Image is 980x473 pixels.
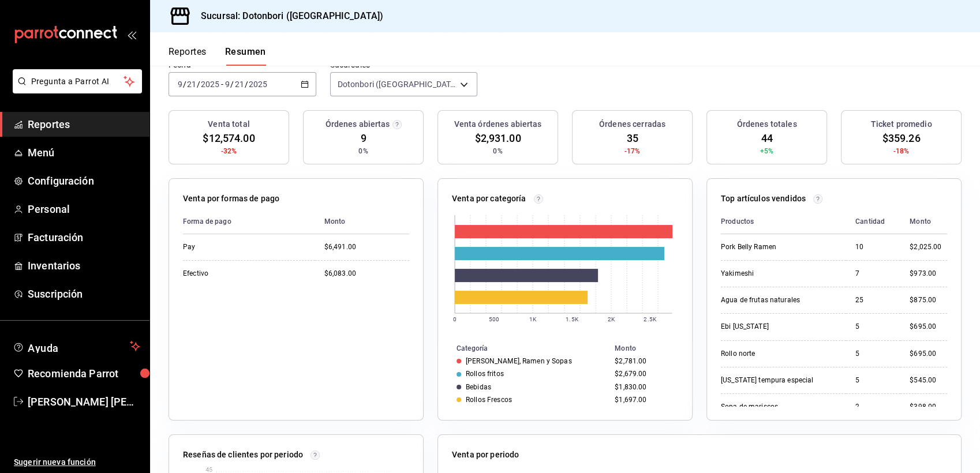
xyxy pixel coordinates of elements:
input: ---- [248,80,268,89]
th: Categoría [438,342,610,355]
th: Monto [900,209,947,234]
p: Reseñas de clientes por periodo [183,449,303,461]
span: [PERSON_NAME] [PERSON_NAME] [28,394,140,410]
div: $6,083.00 [324,269,409,279]
span: Facturación [28,230,140,245]
button: Pregunta a Parrot AI [13,69,142,93]
span: 0% [358,146,368,156]
div: $875.00 [910,295,947,305]
div: Agua de frutas naturales [721,295,836,305]
h3: Órdenes abiertas [325,118,390,130]
div: Rollos fritos [466,370,504,378]
input: -- [225,80,230,89]
h3: Venta total [208,118,249,130]
span: $359.26 [882,130,921,146]
h3: Órdenes cerradas [599,118,665,130]
p: Venta por periodo [452,449,519,461]
div: navigation tabs [169,46,266,66]
div: Yakimeshi [721,269,836,279]
div: 10 [855,242,891,252]
div: Ebi [US_STATE] [721,322,836,332]
text: 500 [489,316,499,322]
span: +5% [760,146,773,156]
input: -- [234,80,245,89]
div: Rollo norte [721,349,836,359]
span: -32% [221,146,237,156]
p: Venta por categoría [452,193,526,205]
div: Rollos Frescos [466,396,512,404]
div: 5 [855,376,891,385]
span: Dotonbori ([GEOGRAPHIC_DATA]) [338,78,457,90]
th: Forma de pago [183,209,315,234]
div: $695.00 [910,322,947,332]
div: Pay [183,242,298,252]
a: Pregunta a Parrot AI [8,84,142,96]
th: Monto [610,342,692,355]
span: Sugerir nueva función [14,456,140,468]
th: Cantidad [846,209,900,234]
span: -18% [893,146,910,156]
div: 7 [855,269,891,279]
span: Pregunta a Parrot AI [31,76,124,88]
th: Productos [721,209,846,234]
span: -17% [624,146,641,156]
div: $398.00 [910,402,947,412]
text: 2K [608,316,615,322]
span: $12,574.00 [203,130,255,146]
input: -- [177,80,183,89]
button: Resumen [225,46,266,66]
div: $6,491.00 [324,242,409,252]
h3: Ticket promedio [871,118,932,130]
text: 0 [453,316,457,322]
div: 25 [855,295,891,305]
span: / [245,80,248,89]
span: $2,931.00 [474,130,521,146]
span: Reportes [28,117,140,132]
div: [PERSON_NAME], Ramen y Sopas [466,357,572,365]
span: 0% [493,146,502,156]
span: Inventarios [28,258,140,273]
div: $2,679.00 [615,370,674,378]
text: 2.5K [644,316,656,322]
span: Menú [28,145,140,160]
h3: Venta órdenes abiertas [454,118,542,130]
span: 9 [360,130,366,146]
span: / [183,80,186,89]
span: Ayuda [28,339,125,353]
span: - [221,80,223,89]
span: 44 [761,130,772,146]
label: Fecha [169,61,316,69]
div: 2 [855,402,891,412]
div: $1,697.00 [615,396,674,404]
span: / [197,80,200,89]
span: 35 [626,130,638,146]
p: Top artículos vendidos [721,193,806,205]
p: Venta por formas de pago [183,193,279,205]
div: 5 [855,349,891,359]
span: Recomienda Parrot [28,366,140,381]
text: 1K [529,316,537,322]
div: $1,830.00 [615,383,674,391]
span: Configuración [28,173,140,189]
div: Efectivo [183,269,298,279]
h3: Sucursal: Dotonbori ([GEOGRAPHIC_DATA]) [192,9,383,23]
div: Bebidas [466,383,491,391]
button: open_drawer_menu [127,30,136,39]
div: $695.00 [910,349,947,359]
span: Personal [28,201,140,217]
div: Sopa de mariscos [721,402,836,412]
div: $545.00 [910,376,947,385]
div: $2,781.00 [615,357,674,365]
div: Pork Belly Ramen [721,242,836,252]
th: Monto [315,209,409,234]
h3: Órdenes totales [737,118,797,130]
div: $2,025.00 [910,242,947,252]
input: ---- [200,80,220,89]
button: Reportes [169,46,207,66]
span: Suscripción [28,286,140,302]
div: [US_STATE] tempura especial [721,376,836,385]
text: 1.5K [566,316,578,322]
div: 5 [855,322,891,332]
input: -- [186,80,197,89]
div: $973.00 [910,269,947,279]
